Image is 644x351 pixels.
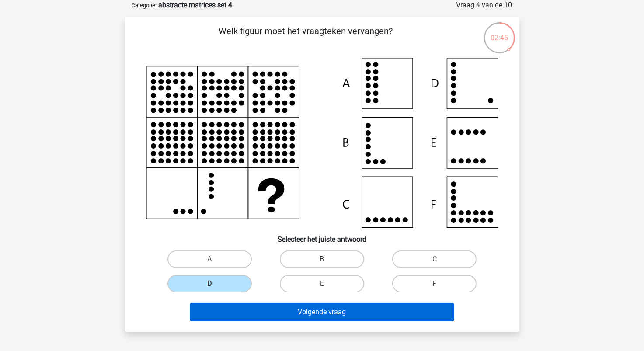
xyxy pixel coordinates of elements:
[132,2,157,9] small: Categorie:
[139,24,473,51] p: Welk figuur moet het vraagteken vervangen?
[280,250,364,268] label: B
[159,1,233,9] strong: abstracte matrices set 4
[280,275,364,292] label: E
[392,275,477,292] label: F
[167,250,252,268] label: A
[167,275,252,292] label: D
[139,228,505,243] h6: Selecteer het juiste antwoord
[483,21,516,43] div: 02:45
[392,250,477,268] label: C
[190,303,454,321] button: Volgende vraag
